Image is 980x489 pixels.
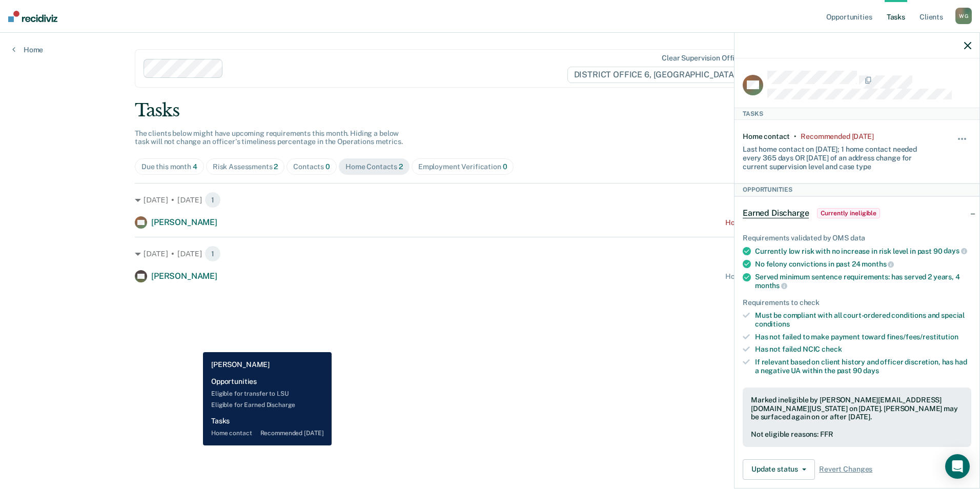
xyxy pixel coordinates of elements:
div: Open Intercom Messenger [945,454,970,479]
span: 1 [205,246,221,262]
span: months [755,281,787,290]
span: The clients below might have upcoming requirements this month. Hiding a below task will not chang... [135,129,403,146]
span: DISTRICT OFFICE 6, [GEOGRAPHIC_DATA] [567,67,751,83]
div: No felony convictions in past 24 [755,259,971,269]
div: Recommended 13 days ago [801,132,873,141]
span: 2 [274,162,278,171]
div: W G [955,8,972,24]
div: Risk Assessments [213,162,278,171]
div: Opportunities [734,184,979,196]
span: 1 [205,192,221,208]
div: Home contact recommended [DATE] [725,218,845,227]
div: • [794,132,797,141]
span: months [862,260,894,268]
span: [PERSON_NAME] [151,271,217,281]
span: 0 [503,162,507,171]
div: Earned DischargeCurrently ineligible [734,197,979,230]
span: Earned Discharge [743,208,809,218]
span: Currently ineligible [817,208,880,218]
div: Has not failed to make payment toward [755,333,971,341]
a: Home [12,45,43,54]
span: Revert Changes [819,465,872,474]
span: days [944,247,967,255]
div: Marked ineligible by [PERSON_NAME][EMAIL_ADDRESS][DOMAIN_NAME][US_STATE] on [DATE]. [PERSON_NAME]... [751,396,963,421]
div: Home Contacts [345,162,403,171]
div: Tasks [734,108,979,120]
div: Contacts [293,162,330,171]
span: check [822,345,842,353]
div: [DATE] • [DATE] [135,192,845,208]
div: Has not failed NCIC [755,345,971,354]
div: Last home contact on [DATE]; 1 home contact needed every 365 days OR [DATE] of an address change ... [743,141,933,171]
div: Not eligible reasons: FFR [751,430,963,439]
div: Tasks [135,100,845,121]
span: days [863,366,879,375]
span: [PERSON_NAME] [151,217,217,227]
div: If relevant based on client history and officer discretion, has had a negative UA within the past 90 [755,358,971,375]
div: Home contact recommended [DATE] [725,272,845,281]
span: fines/fees/restitution [887,333,958,341]
div: Currently low risk with no increase in risk level in past 90 [755,247,971,256]
span: 0 [325,162,330,171]
span: 2 [399,162,403,171]
div: Clear supervision officers [662,54,749,63]
img: Recidiviz [8,11,57,22]
button: Update status [743,459,815,480]
span: conditions [755,320,790,328]
span: 4 [193,162,197,171]
div: Home contact [743,132,790,141]
div: Requirements validated by OMS data [743,234,971,242]
div: Requirements to check [743,298,971,307]
div: [DATE] • [DATE] [135,246,845,262]
div: Employment Verification [418,162,507,171]
div: Due this month [141,162,197,171]
div: Served minimum sentence requirements: has served 2 years, 4 [755,273,971,290]
div: Must be compliant with all court-ordered conditions and special [755,311,971,329]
